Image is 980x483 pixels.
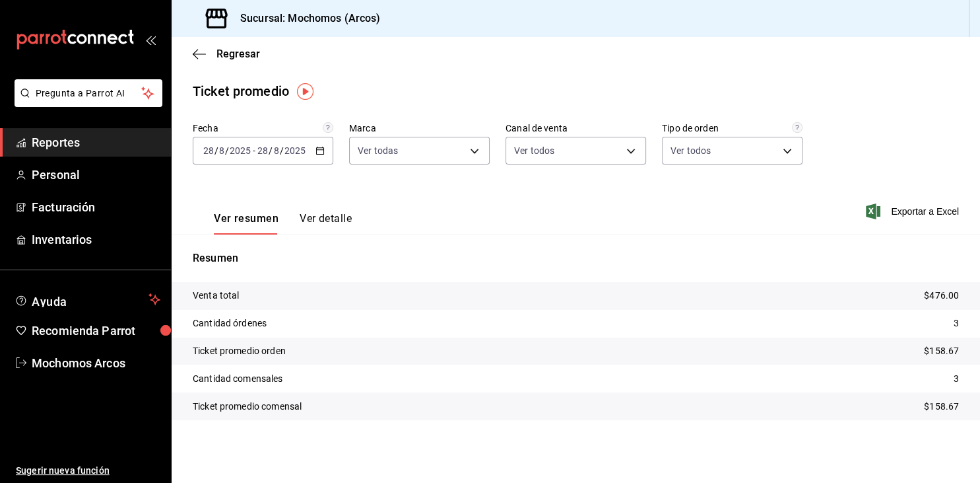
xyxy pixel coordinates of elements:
[32,198,160,216] span: Facturación
[214,145,218,156] span: /
[924,289,959,303] p: $476.00
[269,145,273,156] span: /
[32,291,143,307] span: Ayuda
[297,83,313,100] img: Tooltip marker
[868,204,959,219] button: Exportar a Excel
[284,145,306,156] input: ----
[214,212,352,235] div: navigation tabs
[193,400,302,414] p: Ticket promedio comensal
[506,124,646,133] label: Canal de venta
[16,464,160,478] span: Sugerir nueva función
[225,145,229,156] span: /
[218,145,225,156] input: --
[15,79,162,107] button: Pregunta a Parrot AI
[924,344,959,358] p: $158.67
[924,400,959,414] p: $158.67
[193,250,959,266] p: Resumen
[257,145,269,156] input: --
[954,372,959,386] p: 3
[32,133,160,151] span: Reportes
[193,124,333,133] label: Fecha
[193,289,239,303] p: Venta total
[253,145,255,156] span: -
[273,145,280,156] input: --
[514,144,554,157] span: Ver todos
[193,48,260,60] button: Regresar
[32,354,160,372] span: Mochomos Arcos
[193,344,286,358] p: Ticket promedio orden
[300,212,352,235] button: Ver detalle
[280,145,284,156] span: /
[32,166,160,184] span: Personal
[32,231,160,248] span: Inventarios
[214,212,278,235] button: Ver resumen
[216,48,260,60] span: Regresar
[193,316,267,330] p: Cantidad órdenes
[193,81,289,101] div: Ticket promedio
[662,124,802,133] label: Tipo de orden
[145,34,156,45] button: open_drawer_menu
[229,145,251,156] input: ----
[32,322,160,340] span: Recomienda Parrot
[349,124,490,133] label: Marca
[954,316,959,330] p: 3
[358,144,398,157] span: Ver todas
[203,145,214,156] input: --
[792,122,802,133] svg: Todas las órdenes contabilizan 1 comensal a excepción de órdenes de mesa con comensales obligator...
[323,122,333,133] svg: Información delimitada a máximo 62 días.
[670,144,711,157] span: Ver todos
[193,372,283,386] p: Cantidad comensales
[230,11,380,26] h3: Sucursal: Mochomos (Arcos)
[9,96,162,110] a: Pregunta a Parrot AI
[36,87,142,100] span: Pregunta a Parrot AI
